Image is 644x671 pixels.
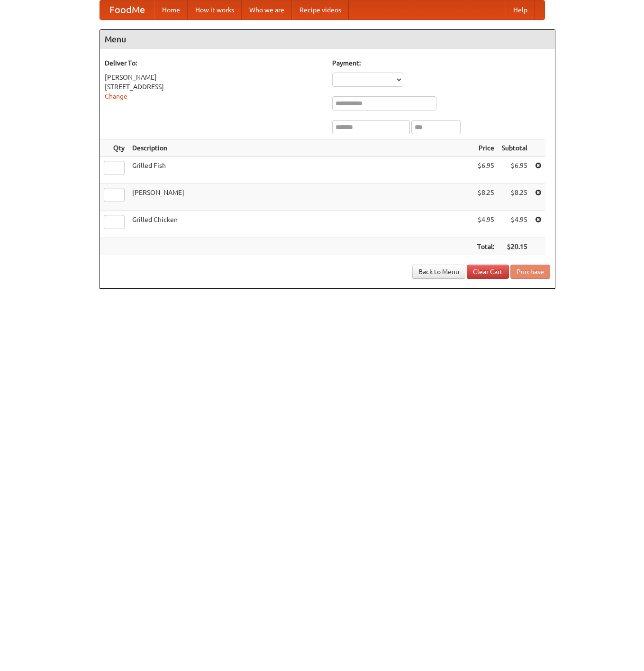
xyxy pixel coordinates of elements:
[105,82,323,92] div: [STREET_ADDRESS]
[498,238,531,256] th: $20.15
[105,73,323,82] div: [PERSON_NAME]
[332,58,550,68] h5: Payment:
[412,265,465,279] a: Back to Menu
[473,184,498,211] td: $8.25
[100,0,154,19] a: FoodMe
[105,92,127,100] a: Change
[242,0,292,19] a: Who we are
[473,211,498,238] td: $4.95
[473,157,498,184] td: $6.95
[498,184,531,211] td: $8.25
[473,139,498,157] th: Price
[105,58,323,68] h5: Deliver To:
[498,139,531,157] th: Subtotal
[100,139,128,157] th: Qty
[100,30,555,49] h4: Menu
[467,265,509,279] a: Clear Cart
[498,157,531,184] td: $6.95
[292,0,349,19] a: Recipe videos
[128,211,473,238] td: Grilled Chicken
[188,0,242,19] a: How it works
[128,139,473,157] th: Description
[506,0,535,19] a: Help
[128,184,473,211] td: [PERSON_NAME]
[154,0,188,19] a: Home
[128,157,473,184] td: Grilled Fish
[498,211,531,238] td: $4.95
[510,265,550,279] button: Purchase
[473,238,498,256] th: Total:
